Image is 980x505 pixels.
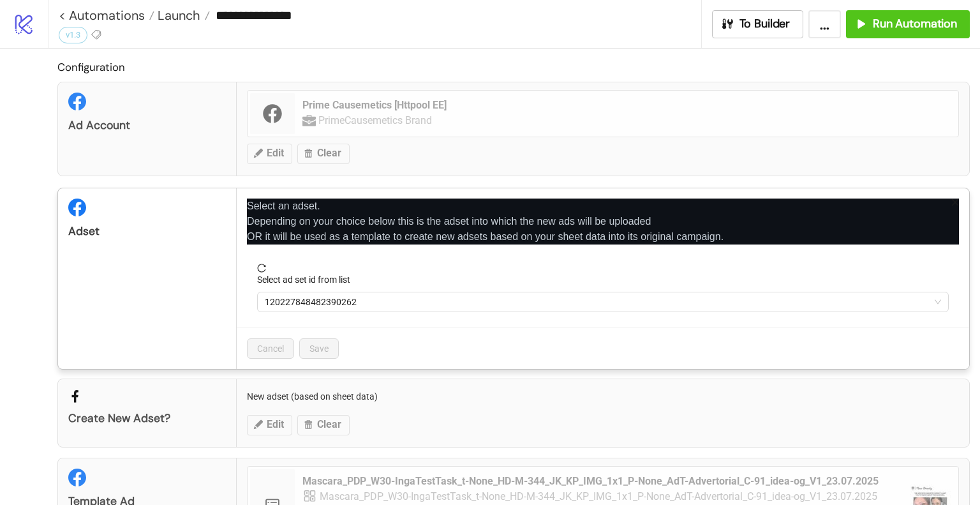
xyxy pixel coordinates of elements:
span: close [951,198,960,207]
div: v1.3 [59,27,87,43]
button: Cancel [247,338,294,359]
label: Select ad set id from list [257,273,359,287]
span: Launch [154,7,200,24]
button: ... [808,10,841,38]
a: < Automations [59,9,154,22]
span: Run Automation [873,17,957,31]
button: Run Automation [846,10,970,38]
button: Save [299,338,339,359]
a: Launch [154,9,210,22]
span: reload [257,264,949,273]
p: Select an adset. Depending on your choice below this is the adset into which the new ads will be ... [247,199,959,245]
button: To Builder [712,10,804,38]
h2: Configuration [57,59,970,75]
div: Adset [68,224,226,239]
span: 120227848482390262 [265,292,941,312]
span: To Builder [739,17,791,31]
